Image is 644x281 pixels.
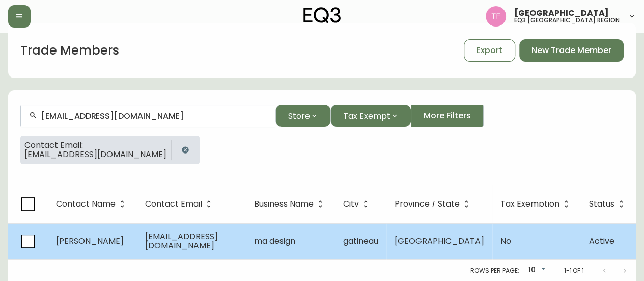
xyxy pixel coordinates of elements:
span: Contact Email: [24,141,166,150]
span: Store [288,110,310,122]
span: City [343,199,372,209]
span: gatineau [343,235,378,247]
span: No [500,235,511,247]
button: New Trade Member [519,39,624,62]
p: Rows per page: [470,266,519,275]
span: New Trade Member [531,45,611,56]
span: Contact Email [145,201,202,207]
span: Status [589,201,614,207]
span: More Filters [424,110,471,121]
img: 971393357b0bdd4f0581b88529d406f6 [486,6,506,27]
button: Store [275,105,330,127]
span: Tax Exemption [500,199,573,209]
span: Tax Exempt [343,110,390,122]
span: Business Name [254,199,327,209]
button: Tax Exempt [330,105,411,127]
span: [EMAIL_ADDRESS][DOMAIN_NAME] [145,231,218,251]
span: Tax Exemption [500,201,559,207]
span: Export [477,45,502,56]
span: City [343,201,359,207]
p: 1-1 of 1 [564,266,584,275]
h1: Trade Members [20,42,119,59]
span: Province / State [395,199,473,209]
h5: eq3 [GEOGRAPHIC_DATA] region [514,17,620,23]
span: Status [589,199,628,209]
span: [GEOGRAPHIC_DATA] [395,235,484,247]
span: [GEOGRAPHIC_DATA] [514,9,609,17]
input: Search [41,111,267,121]
span: [PERSON_NAME] [56,235,124,247]
div: 10 [523,262,547,279]
span: Contact Email [145,199,215,209]
span: [EMAIL_ADDRESS][DOMAIN_NAME] [24,150,166,159]
span: Contact Name [56,199,129,209]
span: Contact Name [56,201,116,207]
img: logo [303,7,341,23]
span: Active [589,235,614,247]
span: Business Name [254,201,314,207]
span: Province / State [395,201,460,207]
button: Export [464,39,515,62]
button: More Filters [411,105,484,127]
span: ma design [254,235,295,247]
